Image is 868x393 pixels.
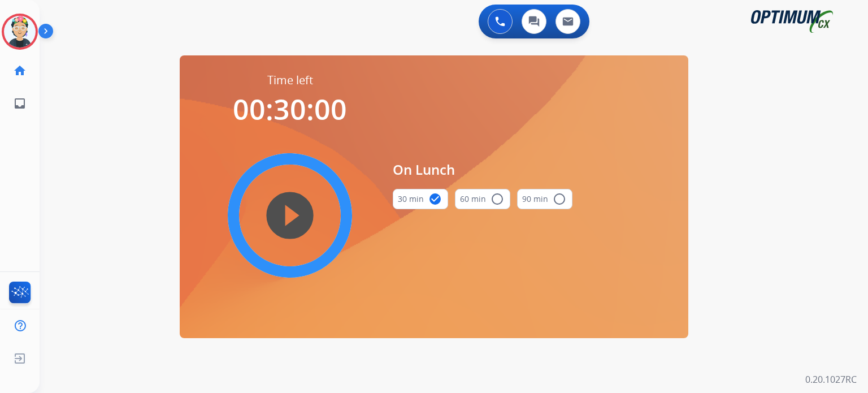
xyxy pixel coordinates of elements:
[428,192,442,206] mat-icon: check_circle
[4,16,36,47] img: avatar
[283,209,297,222] mat-icon: play_circle_filled
[13,64,27,77] mat-icon: home
[517,189,572,209] button: 90 min
[393,189,448,209] button: 30 min
[553,192,566,206] mat-icon: radio_button_unchecked
[393,159,572,180] span: On Lunch
[805,373,857,386] p: 0.20.1027RC
[233,90,347,128] span: 00:30:00
[455,189,510,209] button: 60 min
[267,72,313,88] span: Time left
[13,97,27,110] mat-icon: inbox
[491,192,504,206] mat-icon: radio_button_unchecked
